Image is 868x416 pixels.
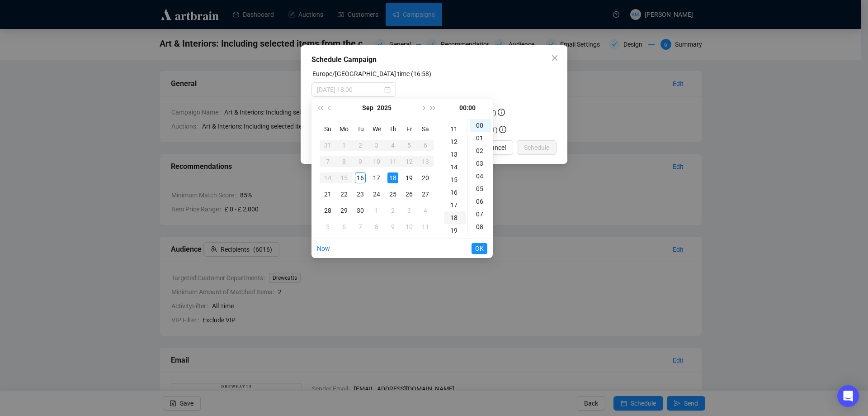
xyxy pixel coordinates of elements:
[339,156,349,167] div: 8
[352,137,368,153] td: 2025-09-02
[322,140,333,151] div: 31
[352,170,368,186] td: 2025-09-16
[420,140,431,151] div: 6
[472,243,487,254] button: OK
[339,172,349,183] div: 15
[444,211,466,224] div: 18
[470,132,491,144] div: 01
[417,121,434,137] th: Sa
[401,121,417,137] th: Fr
[401,186,417,202] td: 2025-09-26
[320,153,336,170] td: 2025-09-07
[470,144,491,157] div: 02
[444,173,466,186] div: 15
[444,186,466,199] div: 16
[551,54,558,62] span: close
[387,189,398,200] div: 25
[322,156,333,167] div: 7
[547,51,562,65] button: Close
[377,99,392,117] button: Choose a year
[401,170,417,186] td: 2025-09-19
[470,220,491,233] div: 08
[499,126,506,133] span: info-circle
[362,99,373,117] button: Choose a month
[428,99,438,117] button: Next year (Control + right)
[517,140,557,155] button: Schedule
[322,221,333,232] div: 5
[368,202,385,219] td: 2025-10-01
[404,172,415,183] div: 19
[352,202,368,219] td: 2025-09-30
[420,172,431,183] div: 20
[470,233,491,246] div: 09
[320,170,336,186] td: 2025-09-14
[417,153,434,170] td: 2025-09-13
[417,170,434,186] td: 2025-09-20
[320,186,336,202] td: 2025-09-21
[404,140,415,151] div: 5
[420,221,431,232] div: 11
[336,153,352,170] td: 2025-09-08
[322,189,333,200] div: 21
[339,140,349,151] div: 1
[487,143,506,153] span: Cancel
[401,202,417,219] td: 2025-10-03
[446,99,489,117] div: 00:00
[444,123,466,135] div: 11
[371,172,382,183] div: 17
[498,109,505,116] span: info-circle
[387,140,398,151] div: 4
[352,186,368,202] td: 2025-09-23
[320,202,336,219] td: 2025-09-28
[355,221,366,232] div: 7
[387,205,398,216] div: 2
[336,137,352,153] td: 2025-09-01
[368,121,385,137] th: We
[320,121,336,137] th: Su
[385,202,401,219] td: 2025-10-02
[401,219,417,235] td: 2025-10-10
[480,140,513,155] button: Cancel
[420,205,431,216] div: 4
[336,202,352,219] td: 2025-09-29
[470,195,491,208] div: 06
[470,157,491,170] div: 03
[444,161,466,173] div: 14
[385,137,401,153] td: 2025-09-04
[336,186,352,202] td: 2025-09-22
[339,189,349,200] div: 22
[385,186,401,202] td: 2025-09-25
[322,172,333,183] div: 14
[336,219,352,235] td: 2025-10-06
[401,137,417,153] td: 2025-09-05
[336,170,352,186] td: 2025-09-15
[368,186,385,202] td: 2025-09-24
[312,70,431,77] label: Europe/London time (16:58)
[837,385,859,407] div: Open Intercom Messenger
[387,172,398,183] div: 18
[417,186,434,202] td: 2025-09-27
[320,137,336,153] td: 2025-08-31
[317,85,382,95] input: Select date
[420,156,431,167] div: 13
[404,221,415,232] div: 10
[470,170,491,182] div: 04
[352,153,368,170] td: 2025-09-09
[355,156,366,167] div: 9
[315,99,325,117] button: Last year (Control + left)
[355,172,366,183] div: 16
[368,170,385,186] td: 2025-09-17
[352,219,368,235] td: 2025-10-07
[418,99,428,117] button: Next month (PageDown)
[404,205,415,216] div: 3
[355,140,366,151] div: 2
[444,135,466,148] div: 12
[470,182,491,195] div: 05
[368,219,385,235] td: 2025-10-08
[385,121,401,137] th: Th
[311,54,557,65] div: Schedule Campaign
[371,156,382,167] div: 10
[339,221,349,232] div: 6
[404,156,415,167] div: 12
[417,202,434,219] td: 2025-10-04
